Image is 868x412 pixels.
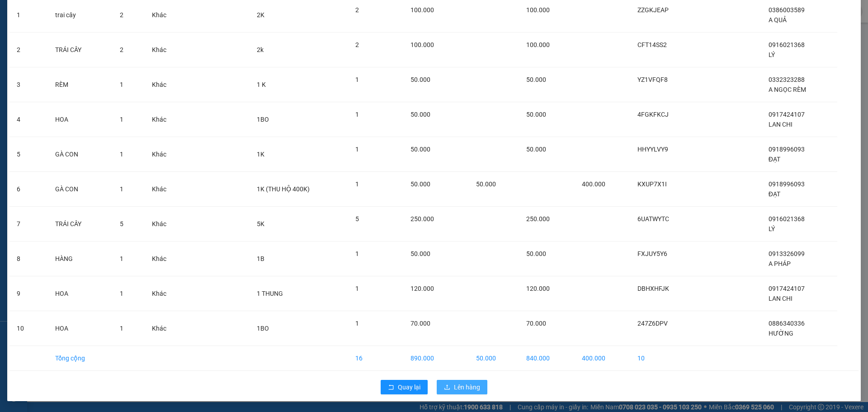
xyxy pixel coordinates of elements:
span: 1 [355,76,359,83]
span: 247Z6DPV [637,320,668,327]
td: 2 [9,33,48,67]
span: 120.000 [526,285,550,292]
span: A NGỌC RÈM [769,86,806,93]
td: 5 [9,137,48,172]
span: ĐẠT [769,190,780,198]
span: 1 [355,146,359,153]
span: 100.000 [526,6,550,14]
span: 70.000 [526,320,546,327]
span: 0916021368 [769,215,805,223]
span: A QUẢ [769,16,787,24]
span: 1 [355,250,359,257]
td: Khác [145,137,187,172]
span: 50.000 [410,76,430,83]
span: 2 [120,46,123,53]
span: rollback [388,384,394,391]
span: CFT14SS2 [637,41,667,48]
span: 0918996093 [769,180,805,188]
span: 1K [257,151,264,158]
td: Khác [145,276,187,311]
span: 50.000 [410,180,430,188]
td: 4 [9,102,48,137]
span: 250.000 [526,215,550,223]
td: HOA [48,102,113,137]
span: 5 [120,220,123,227]
span: 0386003589 [769,6,805,14]
td: 16 [348,346,403,371]
span: 1 [120,290,123,297]
td: GÀ CON [48,137,113,172]
span: 100.000 [410,6,434,14]
span: 0917424107 [769,285,805,292]
td: Khác [145,242,187,276]
span: 0886340336 [769,320,805,327]
td: GÀ CON [48,172,113,207]
span: 1 [120,185,123,193]
span: 50.000 [410,146,430,153]
span: 1 [355,285,359,292]
span: 4FGKFKCJ [637,111,669,118]
span: 2 [355,41,359,48]
td: 50.000 [469,346,519,371]
span: FXJUY5Y6 [637,250,667,257]
span: 50.000 [526,250,546,257]
span: HHYYLVY9 [637,146,668,153]
span: 2 [120,11,123,19]
td: 7 [9,207,48,242]
td: HOA [48,276,113,311]
td: TRÁI CÂY [48,207,113,242]
td: 8 [9,242,48,276]
td: 840.000 [519,346,575,371]
span: 0917424107 [769,111,805,118]
span: 50.000 [526,111,546,118]
span: 0913326099 [769,250,805,257]
span: YZ1VFQF8 [637,76,668,83]
span: upload [444,384,450,391]
span: DBHXHFJK [637,285,669,292]
span: 120.000 [410,285,434,292]
span: 1 [120,116,123,123]
span: 1 K [257,81,266,88]
span: ZZGKJEAP [637,6,669,14]
span: 1 [355,111,359,118]
span: LAN CHI [769,295,793,302]
td: HOA [48,311,113,346]
span: 1K (THU HỘ 400K) [257,185,310,193]
span: LAN CHI [769,121,793,128]
td: Tổng cộng [48,346,113,371]
span: 6UATWYTC [637,215,669,223]
span: 50.000 [526,76,546,83]
td: Khác [145,172,187,207]
span: 100.000 [410,41,434,48]
td: 9 [9,276,48,311]
span: 5K [257,220,264,227]
td: Khác [145,33,187,67]
td: RÈM [48,67,113,102]
td: 400.000 [575,346,630,371]
span: Quay lại [398,382,420,392]
span: 70.000 [410,320,430,327]
span: 0918996093 [769,146,805,153]
span: 400.000 [582,180,605,188]
span: 1 [355,180,359,188]
span: ĐẠT [769,156,780,163]
span: 2K [257,11,264,19]
span: 2 [355,6,359,14]
span: 100.000 [526,41,550,48]
span: 250.000 [410,215,434,223]
span: LÝ [769,225,775,232]
button: rollbackQuay lại [381,380,428,394]
td: 3 [9,67,48,102]
span: 50.000 [476,180,496,188]
td: Khác [145,67,187,102]
td: Khác [145,207,187,242]
span: 5 [355,215,359,223]
span: 1 [120,325,123,332]
span: 1 [120,255,123,262]
span: 50.000 [410,111,430,118]
span: 50.000 [410,250,430,257]
span: 1BO [257,116,269,123]
td: HÀNG [48,242,113,276]
td: 10 [630,346,698,371]
span: 1 [120,151,123,158]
